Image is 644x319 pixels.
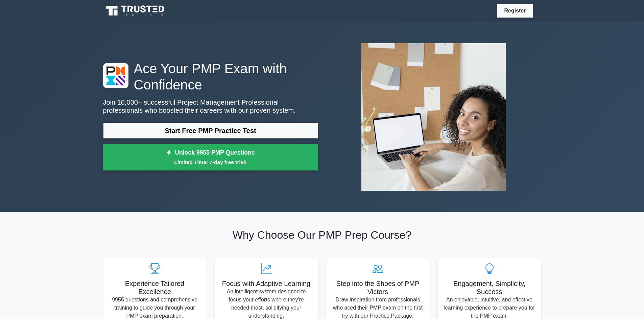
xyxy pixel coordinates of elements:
[103,229,541,241] h2: Why Choose Our PMP Prep Course?
[103,123,318,139] a: Start Free PMP Practice Test
[109,280,201,296] h5: Experience Tailored Excellence
[332,280,424,296] h5: Step into the Shoes of PMP Victors
[103,60,318,93] h1: Ace Your PMP Exam with Confidence
[220,280,313,288] h5: Focus with Adaptive Learning
[500,6,530,15] a: Register
[103,144,318,171] a: Unlock 9955 PMP QuestionsLimited Time: 7-day free trial!
[103,98,318,114] p: Join 10,000+ successful Project Management Professional professionals who boosted their careers w...
[443,280,536,296] h5: Engagement, Simplicity, Success
[112,158,310,166] small: Limited Time: 7-day free trial!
